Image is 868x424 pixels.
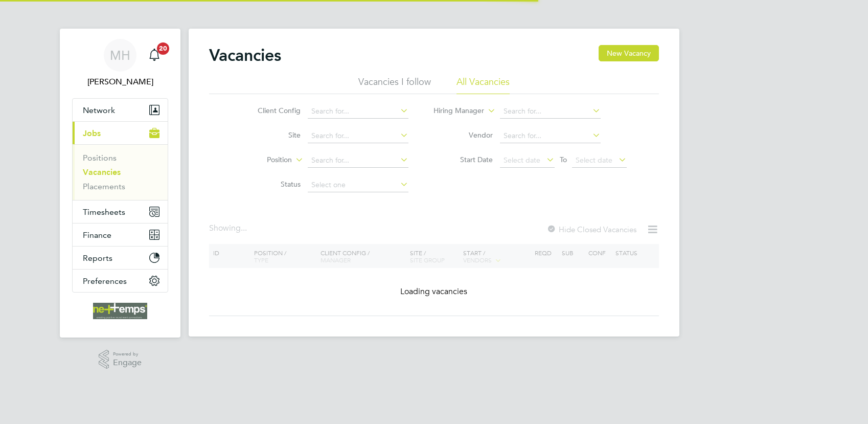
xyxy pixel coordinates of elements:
[110,49,130,62] span: MH
[358,76,431,94] li: Vacancies I follow
[434,130,493,140] label: Vendor
[308,104,408,119] input: Search for...
[60,29,180,338] nav: Main navigation
[242,180,301,189] label: Status
[209,223,249,234] div: Showing
[504,155,540,165] span: Select date
[500,129,601,143] input: Search for...
[73,99,168,121] button: Network
[242,106,301,115] label: Client Config
[557,153,570,166] span: To
[113,350,142,359] span: Powered by
[73,224,168,246] button: Finance
[209,45,281,65] h2: Vacancies
[308,129,408,143] input: Search for...
[456,76,510,94] li: All Vacancies
[73,247,168,269] button: Reports
[242,130,301,140] label: Site
[233,155,292,165] label: Position
[73,122,168,144] button: Jobs
[113,359,142,367] span: Engage
[93,303,147,319] img: net-temps-logo-retina.png
[83,207,125,217] span: Timesheets
[83,182,125,191] a: Placements
[576,155,612,165] span: Select date
[73,270,168,292] button: Preferences
[434,155,493,164] label: Start Date
[308,153,408,168] input: Search for...
[72,76,168,88] span: Michael Hallam
[83,253,112,263] span: Reports
[83,230,111,240] span: Finance
[83,153,117,163] a: Positions
[546,225,636,234] label: Hide Closed Vacancies
[72,303,168,319] a: Go to home page
[83,105,115,115] span: Network
[73,200,168,223] button: Timesheets
[500,104,601,119] input: Search for...
[599,45,659,61] button: New Vacancy
[241,223,247,233] span: ...
[157,42,169,55] span: 20
[83,167,121,177] a: Vacancies
[99,350,142,369] a: Powered byEngage
[425,106,484,116] label: Hiring Manager
[83,276,127,286] span: Preferences
[144,39,165,72] a: 20
[73,144,168,200] div: Jobs
[83,128,101,138] span: Jobs
[72,39,168,88] a: MH[PERSON_NAME]
[308,178,408,192] input: Select one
